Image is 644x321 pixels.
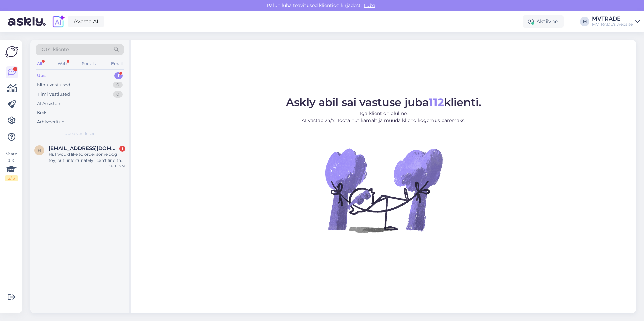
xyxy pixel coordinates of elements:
div: Kõik [37,109,47,116]
div: All [36,59,43,68]
span: haexyhaexosh@gmail.com [49,145,119,151]
div: MVTRADE [592,16,633,22]
span: Otsi kliente [42,46,69,53]
div: 0 [113,82,123,88]
div: Minu vestlused [37,82,70,88]
div: Email [110,59,124,68]
span: Uued vestlused [64,131,96,137]
div: Socials [80,59,97,68]
div: Arhiveeritud [37,119,65,126]
span: Askly abil sai vastuse juba klienti. [286,96,481,109]
p: Iga klient on oluline. AI vastab 24/7. Tööta nutikamalt ja muuda kliendikogemus paremaks. [286,110,481,124]
img: explore-ai [51,14,65,29]
div: 2 / 3 [5,175,18,181]
div: 1 [119,146,125,152]
div: 0 [113,91,123,98]
div: M [580,17,589,26]
img: Askly Logo [5,45,18,58]
div: [DATE] 2:51 [107,164,125,169]
div: MVTRADE's website [592,22,633,27]
span: Luba [362,2,377,8]
div: AI Assistent [37,100,62,107]
div: Tiimi vestlused [37,91,70,98]
img: No Chat active [323,130,444,251]
a: MVTRADEMVTRADE's website [592,16,640,27]
div: Uus [37,72,46,79]
div: Web [56,59,68,68]
div: 1 [114,72,123,79]
span: h [38,148,41,153]
b: 112 [429,96,444,109]
div: Hi, I would like to order some dog toy, but unfortunately I can’t find the shipping option, I’m i... [49,151,125,164]
div: Vaata siia [5,151,18,181]
div: Aktiivne [523,15,564,28]
a: Avasta AI [68,16,104,27]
